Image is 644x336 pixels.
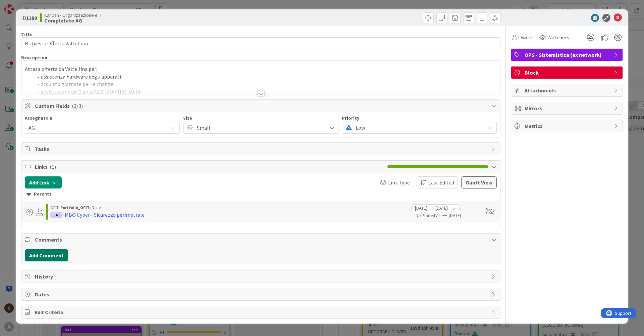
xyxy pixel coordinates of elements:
[50,205,60,210] span: OPIT ›
[60,205,92,210] b: Portfolio_OPIT ›
[44,18,102,23] b: Completato AG
[525,69,610,77] span: Block
[416,213,441,218] span: Not Started Yet
[44,12,102,18] span: Kanban - Organizzazione e IT
[435,205,448,212] span: [DATE]
[35,145,488,153] span: Tasks
[35,236,488,244] span: Comments
[388,178,410,186] span: Link Type
[50,212,62,218] div: 543
[25,176,62,188] button: Add Link
[428,178,454,186] span: Last Edited
[29,124,168,132] span: AG
[50,163,56,170] span: ( 1 )
[26,14,37,21] b: 1380
[415,205,427,212] span: [DATE]
[35,308,488,316] span: Exit Criteria
[26,191,495,198] div: Parents
[417,176,458,188] button: Last Edited
[197,123,323,132] span: Small
[21,54,47,60] span: Description
[356,123,482,132] span: Low
[33,73,497,81] li: assistenza hardware degli apparati
[92,205,101,210] span: Done
[518,33,533,41] span: Owner
[35,290,488,298] span: Dates
[35,272,488,281] span: History
[449,212,478,219] span: [DATE]
[25,116,180,120] div: Assegnato a
[525,104,610,112] span: Mirrors
[21,31,32,37] label: Title
[525,51,610,59] span: OPS - Sistemistica (ex network)
[525,122,610,130] span: Metrics
[25,65,497,73] p: Attesa offerta da Valtellina per:
[461,176,497,188] button: Gantt View
[21,14,37,22] span: ID
[35,102,488,110] span: Custom Fields
[35,163,384,171] span: Links
[14,1,31,9] span: Support
[65,211,145,219] div: MBO Cyber - Sicurezza perimetrale
[547,33,569,41] span: Watchers
[525,86,610,94] span: Attachments
[342,116,497,120] div: Priority
[72,102,83,109] span: ( 3/3 )
[25,249,68,261] button: Add Comment
[183,116,338,120] div: Size
[21,37,500,49] input: type card name here...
